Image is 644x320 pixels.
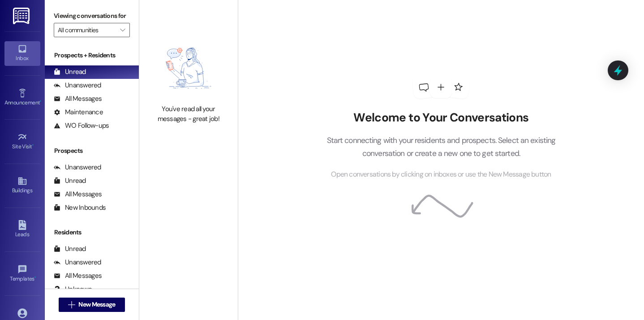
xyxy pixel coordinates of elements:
[54,258,101,267] div: Unanswered
[54,9,130,23] label: Viewing conversations for
[313,111,569,125] h2: Welcome to Your Conversations
[331,169,551,180] span: Open conversations by clicking on inboxes or use the New Message button
[120,26,125,34] i: 
[149,104,228,124] div: You've read all your messages - great job!
[68,301,75,308] i: 
[54,176,86,186] div: Unread
[54,163,101,172] div: Unanswered
[54,244,86,254] div: Unread
[54,67,86,77] div: Unread
[78,300,115,309] span: New Message
[45,146,139,156] div: Prospects
[59,298,125,312] button: New Message
[54,121,109,130] div: WO Follow-ups
[4,41,40,65] a: Inbox
[4,173,40,198] a: Buildings
[32,142,34,148] span: •
[149,36,228,100] img: empty-state
[45,228,139,237] div: Residents
[54,203,106,212] div: New Inbounds
[34,274,36,281] span: •
[4,262,40,286] a: Templates •
[54,81,101,90] div: Unanswered
[40,98,41,104] span: •
[13,8,31,24] img: ResiDesk Logo
[54,190,102,199] div: All Messages
[58,23,116,37] input: All communities
[54,271,102,281] div: All Messages
[54,108,103,117] div: Maintenance
[4,217,40,242] a: Leads
[45,51,139,60] div: Prospects + Residents
[313,134,569,160] p: Start connecting with your residents and prospects. Select an existing conversation or create a n...
[54,285,92,294] div: Unknown
[4,130,40,154] a: Site Visit •
[54,94,102,104] div: All Messages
